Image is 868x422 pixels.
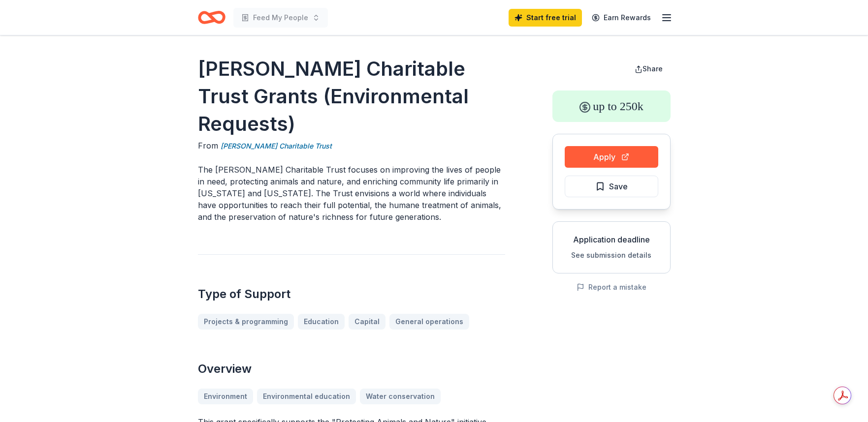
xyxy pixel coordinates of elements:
[577,281,646,293] button: Report a mistake
[198,361,505,377] h2: Overview
[565,146,658,168] button: Apply
[552,90,671,122] div: up to 250k
[643,64,663,73] span: Share
[565,176,658,197] button: Save
[198,55,505,138] h1: [PERSON_NAME] Charitable Trust Grants (Environmental Requests)
[586,9,657,27] a: Earn Rewards
[221,140,332,152] a: [PERSON_NAME] Charitable Trust
[198,140,505,152] div: From
[609,180,628,193] span: Save
[627,59,671,79] button: Share
[349,314,386,330] a: Capital
[389,314,469,330] a: General operations
[198,286,505,302] h2: Type of Support
[509,9,582,27] a: Start free trial
[198,164,505,223] p: The [PERSON_NAME] Charitable Trust focuses on improving the lives of people in need, protecting a...
[253,12,308,24] span: Feed My People
[561,234,662,245] div: Application deadline
[571,249,651,261] button: See submission details
[298,314,345,330] a: Education
[233,8,328,28] button: Feed My People
[198,314,294,330] a: Projects & programming
[198,6,225,29] a: Home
